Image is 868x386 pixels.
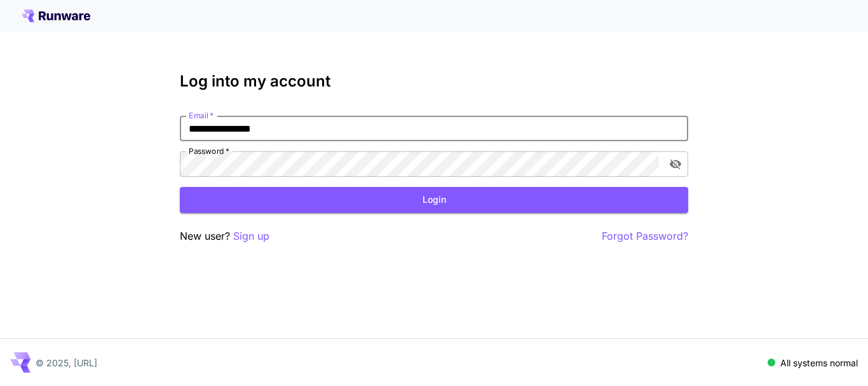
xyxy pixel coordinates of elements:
p: All systems normal [780,356,858,369]
p: New user? [180,228,269,244]
button: Sign up [233,228,269,244]
p: © 2025, [URL] [36,356,97,369]
label: Password [189,146,229,156]
h3: Log into my account [180,72,688,90]
button: Forgot Password? [602,228,688,244]
label: Email [189,110,214,121]
button: Login [180,187,688,213]
button: toggle password visibility [664,153,687,176]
